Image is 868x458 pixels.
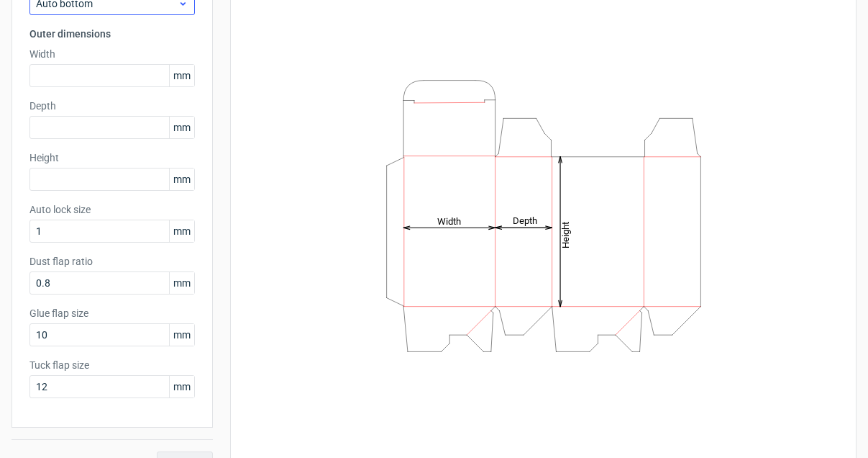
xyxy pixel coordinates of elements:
[29,99,195,113] label: Depth
[29,306,195,320] label: Glue flap size
[169,117,194,138] span: mm
[169,324,194,346] span: mm
[437,215,460,226] tspan: Width
[169,272,194,294] span: mm
[29,27,195,41] h3: Outer dimensions
[559,221,570,248] tspan: Height
[169,169,194,190] span: mm
[29,151,195,165] label: Height
[169,376,194,398] span: mm
[29,358,195,372] label: Tuck flap size
[169,65,194,86] span: mm
[29,202,195,217] label: Auto lock size
[512,215,536,226] tspan: Depth
[169,220,194,242] span: mm
[29,254,195,269] label: Dust flap ratio
[29,47,195,61] label: Width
